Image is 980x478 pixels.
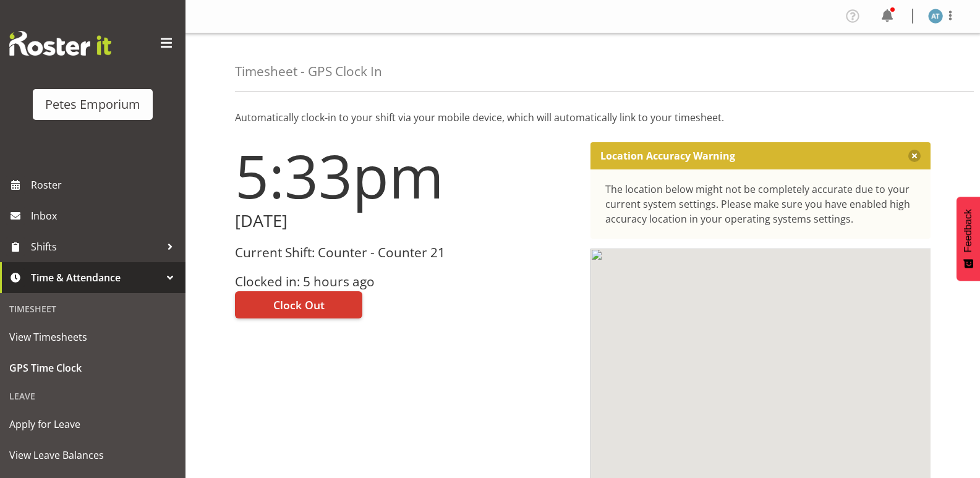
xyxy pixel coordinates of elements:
[235,291,362,318] button: Clock Out
[600,150,735,162] p: Location Accuracy Warning
[235,110,931,125] p: Automatically clock-in to your shift via your mobile device, which will automatically link to you...
[963,209,974,252] span: Feedback
[9,415,176,433] span: Apply for Leave
[31,268,161,287] span: Time & Attendance
[3,296,182,322] div: Timesheet
[235,245,576,260] h3: Current Shift: Counter - Counter 21
[273,297,325,313] span: Clock Out
[928,9,943,23] img: alex-micheal-taniwha5364.jpg
[235,211,576,231] h2: [DATE]
[3,409,182,440] a: Apply for Leave
[3,383,182,409] div: Leave
[908,150,921,162] button: Close message
[9,31,111,56] img: Rosterit website logo
[31,176,179,194] span: Roster
[3,322,182,352] a: View Timesheets
[9,328,176,346] span: View Timesheets
[957,197,980,281] button: Feedback - Show survey
[9,446,176,464] span: View Leave Balances
[9,359,176,377] span: GPS Time Clock
[3,440,182,471] a: View Leave Balances
[235,64,382,79] h4: Timesheet - GPS Clock In
[605,182,916,226] div: The location below might not be completely accurate due to your current system settings. Please m...
[235,275,576,289] h3: Clocked in: 5 hours ago
[31,207,179,225] span: Inbox
[235,142,576,209] h1: 5:33pm
[3,352,182,383] a: GPS Time Clock
[31,237,161,256] span: Shifts
[45,95,140,114] div: Petes Emporium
